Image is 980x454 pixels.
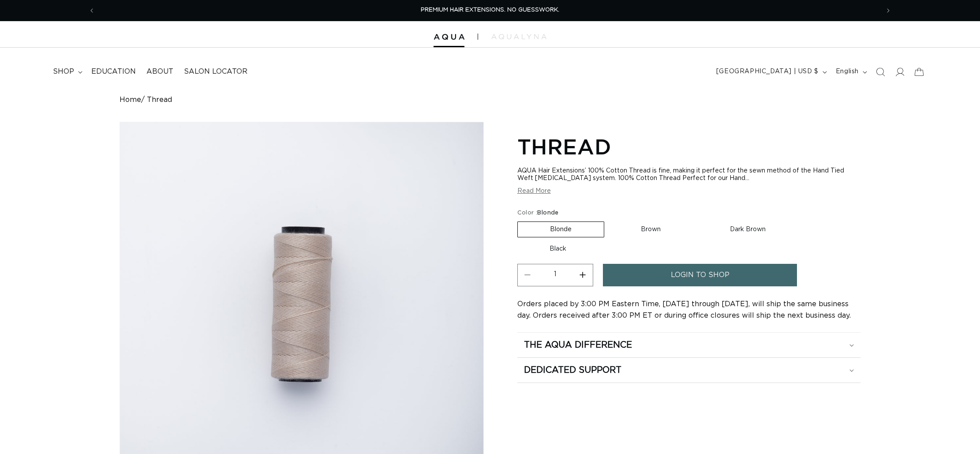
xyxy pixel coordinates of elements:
[434,34,464,40] img: Aqua Hair Extensions
[517,333,860,357] summary: The Aqua Difference
[524,364,621,376] h2: Dedicated Support
[517,209,560,218] legend: Color :
[603,264,797,286] a: login to shop
[120,96,141,104] a: Home
[517,358,860,383] summary: Dedicated Support
[711,64,830,80] button: [GEOGRAPHIC_DATA] | USD $
[53,67,74,76] span: shop
[836,67,859,76] span: English
[184,67,247,76] span: Salon Locator
[517,188,551,195] button: Read More
[146,67,173,76] span: About
[491,34,546,39] img: aqualyna.com
[716,67,819,76] span: [GEOGRAPHIC_DATA] | USD $
[82,2,101,19] button: Previous announcement
[421,7,559,13] span: PREMIUM HAIR EXTENSIONS. NO GUESSWORK.
[86,62,141,82] a: Education
[517,300,851,319] span: Orders placed by 3:00 PM Eastern Time, [DATE] through [DATE], will ship the same business day. Or...
[698,222,798,237] label: Dark Brown
[179,62,253,82] a: Salon Locator
[141,62,179,82] a: About
[48,62,86,82] summary: shop
[830,64,871,80] button: English
[120,96,860,104] nav: breadcrumbs
[91,67,136,76] span: Education
[517,241,598,256] label: Black
[517,221,604,237] label: Blonde
[537,210,558,216] span: Blonde
[671,264,729,286] span: login to shop
[524,339,632,351] h2: The Aqua Difference
[517,167,860,182] div: AQUA Hair Extensions’ 100% Cotton Thread is fine, making it perfect for the sewn method of the Ha...
[609,222,693,237] label: Brown
[871,62,890,82] summary: Search
[517,133,860,160] h1: Thread
[879,2,898,19] button: Next announcement
[147,96,172,104] span: Thread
